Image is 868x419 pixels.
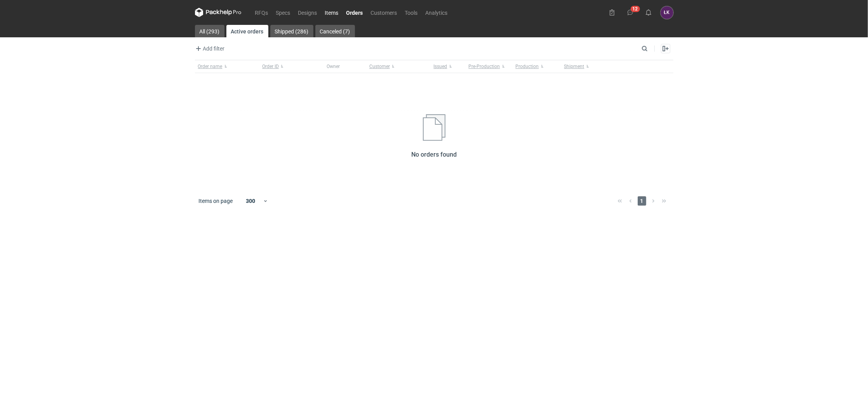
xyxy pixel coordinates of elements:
a: Items [321,8,343,17]
a: All (293) [195,25,224,37]
button: 12 [624,6,637,19]
a: Designs [294,8,321,17]
a: Orders [343,8,367,17]
a: Active orders [226,25,268,37]
a: RFQs [251,8,272,17]
div: Łukasz Kowalski [661,6,673,19]
a: Shipped (286) [270,25,313,37]
a: Tools [401,8,422,17]
a: Analytics [422,8,452,17]
a: Customers [367,8,401,17]
a: Canceled (7) [315,25,355,37]
a: Specs [272,8,294,17]
button: Add filter [193,44,225,53]
h2: No orders found [411,150,457,159]
div: 300 [238,196,263,206]
svg: Packhelp Pro [195,8,242,17]
input: Search [640,44,665,53]
span: Items on page [199,197,233,205]
span: Add filter [194,44,225,53]
button: ŁK [661,6,673,19]
span: 1 [638,196,646,206]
